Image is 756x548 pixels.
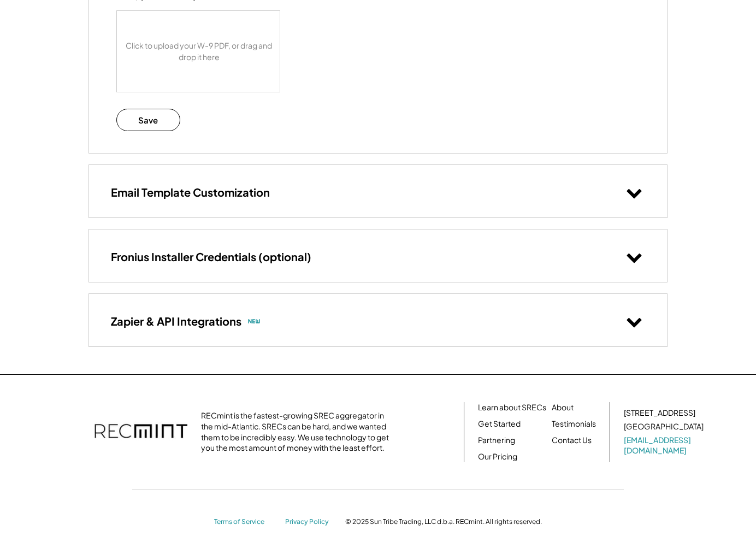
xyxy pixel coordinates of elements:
[111,314,241,328] h3: Zapier & API Integrations
[552,402,574,413] a: About
[552,419,596,429] a: Testimonials
[624,435,706,456] a: [EMAIL_ADDRESS][DOMAIN_NAME]
[478,402,546,413] a: Learn about SRECs
[478,435,515,446] a: Partnering
[478,419,521,429] a: Get Started
[345,517,542,526] div: © 2025 Sun Tribe Trading, LLC d.b.a. RECmint. All rights reserved.
[111,250,311,264] h3: Fronius Installer Credentials (optional)
[201,410,395,453] div: RECmint is the fastest-growing SREC aggregator in the mid-Atlantic. SRECs can be hard, and we wan...
[624,421,704,432] div: [GEOGRAPHIC_DATA]
[111,185,270,199] h3: Email Template Customization
[117,11,281,92] div: Click to upload your W-9 PDF, or drag and drop it here
[94,413,187,451] img: recmint-logotype%403x.png
[478,451,517,462] a: Our Pricing
[214,517,274,527] a: Terms of Service
[552,435,592,446] a: Contact Us
[624,408,695,419] div: [STREET_ADDRESS]
[285,517,334,527] a: Privacy Policy
[116,109,180,131] button: Save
